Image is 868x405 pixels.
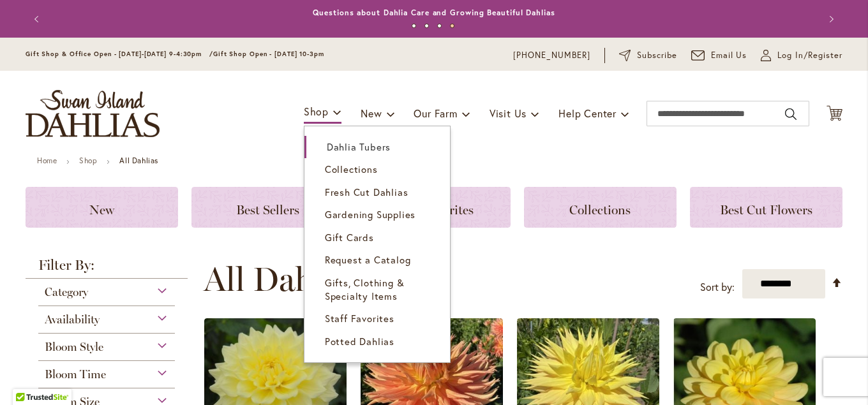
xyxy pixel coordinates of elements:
[304,226,450,249] a: Gift Cards
[414,107,457,120] span: Our Farm
[777,49,842,62] span: Log In/Register
[524,187,677,228] a: Collections
[26,50,213,58] span: Gift Shop & Office Open - [DATE]-[DATE] 9-4:30pm /
[119,156,158,165] strong: All Dahlias
[700,276,735,299] label: Sort by:
[313,8,555,17] a: Questions about Dahlia Care and Growing Beautiful Dahlias
[325,276,405,302] span: Gifts, Clothing & Specialty Items
[325,163,378,175] span: Collections
[191,187,344,228] a: Best Sellers
[490,107,527,120] span: Visit Us
[361,107,382,120] span: New
[45,285,88,299] span: Category
[761,49,842,62] a: Log In/Register
[691,49,747,62] a: Email Us
[10,360,45,395] iframe: Launch Accessibility Center
[619,49,677,62] a: Subscribe
[437,24,442,28] button: 3 of 4
[558,107,617,120] span: Help Center
[817,6,842,32] button: Next
[26,6,51,32] button: Previous
[424,24,429,28] button: 2 of 4
[37,156,57,165] a: Home
[26,90,160,137] a: store logo
[304,105,329,118] span: Shop
[325,186,408,198] span: Fresh Cut Dahlias
[236,202,299,217] span: Best Sellers
[513,49,590,62] a: [PHONE_NUMBER]
[450,24,454,28] button: 4 of 4
[637,49,677,62] span: Subscribe
[690,187,842,228] a: Best Cut Flowers
[204,260,363,298] span: All Dahlias
[711,49,747,62] span: Email Us
[45,340,103,354] span: Bloom Style
[412,24,416,28] button: 1 of 4
[26,258,188,279] strong: Filter By:
[325,335,394,348] span: Potted Dahlias
[45,313,100,327] span: Availability
[89,202,114,217] span: New
[45,367,106,381] span: Bloom Time
[569,202,631,217] span: Collections
[26,187,178,228] a: New
[720,202,812,217] span: Best Cut Flowers
[327,140,391,153] span: Dahlia Tubers
[325,253,411,266] span: Request a Catalog
[325,312,394,325] span: Staff Favorites
[79,156,97,165] a: Shop
[213,50,324,58] span: Gift Shop Open - [DATE] 10-3pm
[325,208,415,221] span: Gardening Supplies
